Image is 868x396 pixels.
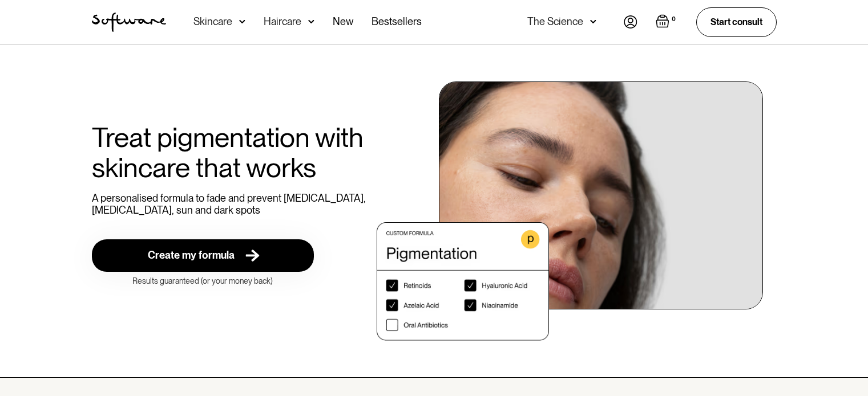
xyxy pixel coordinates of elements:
[92,276,314,286] div: Results guaranteed (or your money back)
[264,16,301,27] div: Haircare
[92,123,372,183] h1: Treat pigmentation with skincare that works
[308,16,314,27] img: arrow down
[92,13,166,32] a: home
[92,239,314,272] a: Create my formula
[193,16,232,27] div: Skincare
[669,14,678,25] div: 0
[148,249,235,262] div: Create my formula
[527,16,583,27] div: The Science
[92,192,372,217] p: A personalised formula to fade and prevent [MEDICAL_DATA], [MEDICAL_DATA], sun and dark spots
[656,14,678,30] a: Open cart
[696,7,777,36] a: Start consult
[239,16,245,27] img: arrow down
[590,16,596,27] img: arrow down
[92,13,166,32] img: Software Logo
